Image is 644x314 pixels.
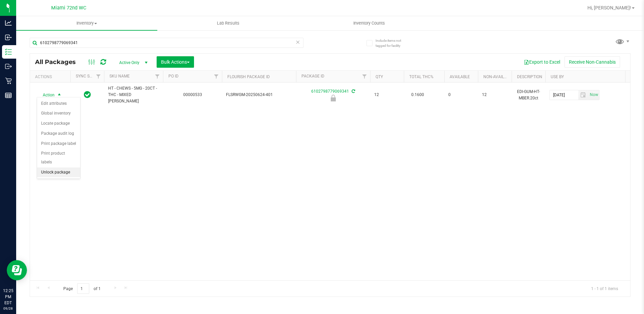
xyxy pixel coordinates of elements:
[208,20,249,26] span: Lab Results
[359,71,370,82] a: Filter
[37,108,80,119] li: Global inventory
[376,38,409,48] span: Include items not tagged for facility
[301,74,324,78] a: Package ID
[51,5,86,11] span: Miami 72nd WC
[587,5,631,10] span: Hi, [PERSON_NAME]!
[16,20,157,26] span: Inventory
[157,16,298,30] a: Lab Results
[183,92,202,97] a: 00000533
[77,283,89,294] input: 1
[152,71,163,82] a: Filter
[5,92,12,99] inline-svg: Reports
[58,283,106,294] span: Page of 1
[37,139,80,149] li: Print package label
[450,74,470,79] a: Available
[84,90,91,99] span: In Sync
[227,74,270,79] a: Flourish Package ID
[55,90,64,100] span: select
[344,20,394,26] span: Inventory Counts
[374,92,400,98] span: 12
[5,63,12,70] inline-svg: Outbound
[551,74,564,79] a: Use By
[376,74,383,79] a: Qty
[5,34,12,41] inline-svg: Inbound
[35,74,68,79] div: Actions
[37,149,80,167] li: Print product labels
[295,95,371,101] div: Newly Received
[3,288,13,306] p: 12:25 PM EDT
[157,56,194,68] button: Bulk Actions
[35,58,83,66] span: All Packages
[448,92,474,98] span: 0
[3,306,13,311] p: 09/28
[351,89,355,94] span: Sync from Compliance System
[37,167,80,178] li: Unlock package
[37,90,55,100] span: Action
[211,71,222,82] a: Filter
[108,85,159,105] span: HT - CHEWS - 5MG - 20CT - THC - MIXED [PERSON_NAME]
[578,90,588,100] span: select
[93,71,104,82] a: Filter
[7,260,27,280] iframe: Resource center
[588,90,600,100] span: Set Current date
[519,56,565,68] button: Export to Excel
[299,16,440,30] a: Inventory Counts
[311,89,349,94] a: 6102798779069341
[409,74,433,79] a: Total THC%
[37,99,80,109] li: Edit attributes
[483,74,513,79] a: Non-Available
[76,74,102,78] a: Sync Status
[5,77,12,84] inline-svg: Retail
[109,74,130,78] a: SKU Name
[586,283,623,293] span: 1 - 1 of 1 items
[408,90,427,100] span: 0.1600
[168,74,179,78] a: PO ID
[226,92,292,98] span: FLSRWGM-20250624-401
[517,74,542,79] a: Description
[5,20,12,26] inline-svg: Analytics
[565,56,620,68] button: Receive Non-Cannabis
[37,119,80,129] li: Locate package
[516,88,541,102] div: EDI-GUM-HT-MBER.20ct
[296,38,300,46] span: Clear
[5,49,12,55] inline-svg: Inventory
[30,38,303,48] input: Search Package ID, Item Name, SKU, Lot or Part Number...
[37,129,80,139] li: Package audit log
[161,59,190,65] span: Bulk Actions
[16,16,157,30] a: Inventory
[482,92,508,98] span: 12
[588,90,599,100] span: select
